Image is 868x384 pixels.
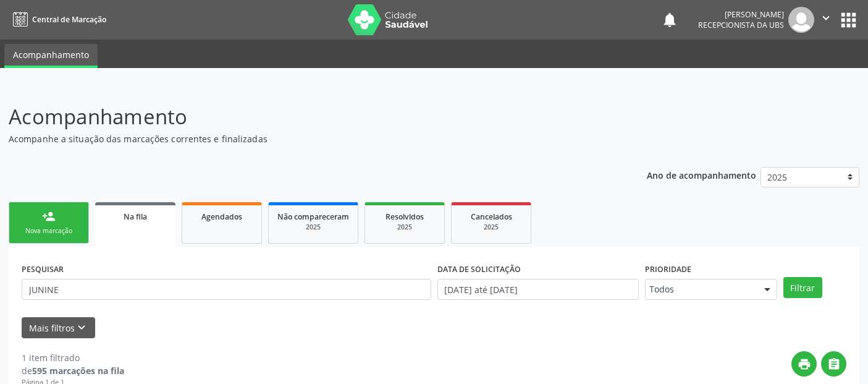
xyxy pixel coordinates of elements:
[9,9,106,30] a: Central de Marcação
[9,132,604,145] p: Acompanhe a situação das marcações correntes e finalizadas
[42,210,56,223] div: person_add
[374,223,436,232] div: 2025
[22,351,124,364] div: 1 item filtrado
[201,211,242,222] span: Agendados
[814,7,838,33] button: 
[645,260,691,279] label: Prioridade
[9,101,604,132] p: Acompanhamento
[22,260,64,279] label: PESQUISAR
[75,321,88,335] i: keyboard_arrow_down
[277,211,349,222] span: Não compareceram
[32,14,106,25] span: Central de Marcação
[698,9,784,20] div: [PERSON_NAME]
[22,364,124,377] div: de
[437,279,639,300] input: Selecione um intervalo
[698,20,784,30] span: Recepcionista da UBS
[819,11,833,25] i: 
[838,9,859,31] button: apps
[4,44,98,68] a: Acompanhamento
[791,351,817,377] button: print
[661,11,678,28] button: notifications
[124,211,147,222] span: Na fila
[798,357,811,371] i: print
[437,260,521,279] label: DATA DE SOLICITAÇÃO
[821,351,846,377] button: 
[783,277,822,298] button: Filtrar
[22,317,95,339] button: Mais filtroskeyboard_arrow_down
[649,283,752,296] span: Todos
[827,357,841,371] i: 
[386,211,424,222] span: Resolvidos
[32,365,124,377] strong: 595 marcações na fila
[471,211,512,222] span: Cancelados
[647,167,756,182] p: Ano de acompanhamento
[22,279,431,300] input: Nome, CNS
[788,7,814,33] img: img
[277,223,349,232] div: 2025
[18,226,80,236] div: Nova marcação
[460,223,522,232] div: 2025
